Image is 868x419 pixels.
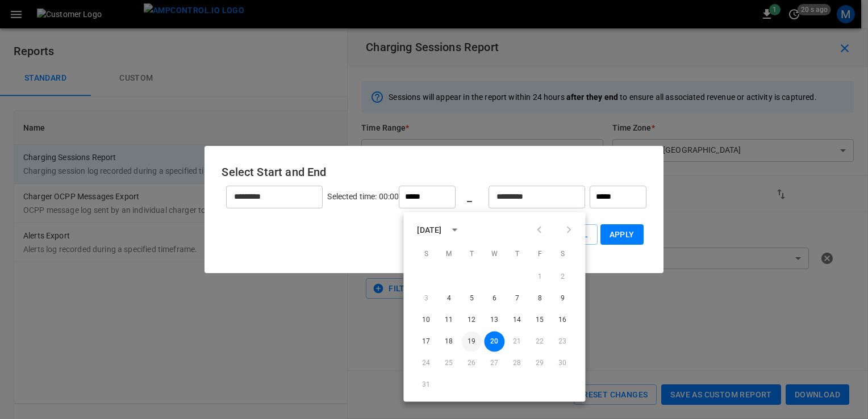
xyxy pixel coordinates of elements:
[439,310,459,330] button: 11
[467,188,472,206] h6: _
[507,243,527,266] span: Thursday
[416,332,436,352] button: 17
[461,288,482,309] button: 5
[327,191,399,200] span: Selected time: 00:00
[552,310,573,330] button: 16
[417,224,441,236] div: [DATE]
[416,243,436,266] span: Sunday
[507,288,527,309] button: 7
[461,310,482,330] button: 12
[439,332,459,352] button: 18
[439,243,459,266] span: Monday
[484,288,504,309] button: 6
[445,220,464,240] button: calendar view is open, switch to year view
[416,310,436,330] button: 10
[552,243,573,266] span: Saturday
[439,288,459,309] button: 4
[461,243,482,266] span: Tuesday
[529,243,550,266] span: Friday
[222,163,646,181] h6: Select Start and End
[529,310,550,330] button: 15
[529,288,550,309] button: 8
[484,243,504,266] span: Wednesday
[507,310,527,330] button: 14
[600,224,644,245] button: Apply
[484,332,504,352] button: 20
[552,288,573,309] button: 9
[484,310,504,330] button: 13
[461,332,482,352] button: 19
